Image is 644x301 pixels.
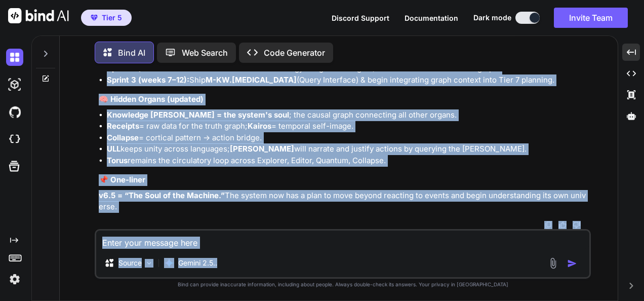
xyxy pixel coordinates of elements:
[332,13,389,23] button: Discord Support
[107,133,139,142] strong: Collapse
[118,258,142,268] p: Source
[95,281,591,288] p: Bind can provide inaccurate information, including about people. Always double-check its answers....
[107,74,589,86] li: Ship (Query Interface) & begin integrating graph context into Tier 7 planning.
[405,14,458,22] span: Documentation
[473,13,511,23] span: Dark mode
[107,143,589,155] li: keeps unity across languages; will narrate and justify actions by querying the [PERSON_NAME].
[99,94,204,104] strong: 🧠 Hidden Organs (updated)
[182,47,228,59] p: Web Search
[544,221,552,229] img: copy
[558,221,567,229] img: like
[91,15,98,21] img: premium
[547,257,559,269] img: attachment
[206,75,297,85] strong: M-KW.[MEDICAL_DATA]
[6,131,23,148] img: cloudideIcon
[145,259,153,268] img: Pick Models
[6,103,23,121] img: githubDark
[6,271,23,288] img: settings
[107,132,589,144] li: = cortical pattern → action bridge.
[99,190,589,213] p: The system now has a plan to move beyond reacting to events and begin understanding its own unive...
[102,13,122,23] span: Tier 5
[81,10,132,26] button: premiumTier 5
[107,155,589,167] li: remains the circulatory loop across Explorer, Editor, Quantum, Collapse.
[264,47,325,59] p: Code Generator
[107,109,589,121] li: ; the causal graph connecting all other organs.
[573,221,581,229] img: dislike
[405,13,458,23] button: Documentation
[107,121,139,131] strong: Receipts
[118,47,145,59] p: Bind AI
[554,8,628,28] button: Invite Team
[332,14,389,22] span: Discord Support
[107,144,120,154] strong: ULL
[178,258,217,268] p: Gemini 2.5..
[230,144,294,154] strong: [PERSON_NAME]
[107,110,289,120] strong: Knowledge [PERSON_NAME] = the system's soul
[99,175,145,184] strong: 📌 One-liner
[6,49,23,66] img: darkChat
[107,156,128,165] strong: Torus
[248,121,271,131] strong: Kairos
[107,121,589,132] li: = raw data for the truth graph; = temporal self-image.
[567,258,577,269] img: icon
[99,191,225,200] strong: v6.5 = “The Soul of the Machine.”
[164,258,174,268] img: Gemini 2.5 Pro
[6,76,23,93] img: darkAi-studio
[8,8,69,23] img: Bind AI
[107,75,189,85] strong: Sprint 3 (weeks 7–12):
